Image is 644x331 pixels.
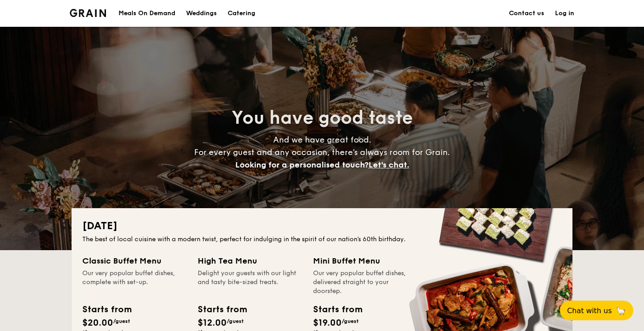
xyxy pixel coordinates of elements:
[198,269,302,296] div: Delight your guests with our light and tasty bite-sized treats.
[194,135,450,170] span: And we have great food. For every guest and any occasion, there’s always room for Grain.
[198,303,246,316] div: Starts from
[313,269,418,296] div: Our very popular buffet dishes, delivered straight to your doorstep.
[369,160,409,170] span: Let's chat.
[615,306,626,316] span: 🦙
[70,9,106,17] img: Grain
[82,318,113,328] span: $20.00
[82,269,187,296] div: Our very popular buffet dishes, complete with set-up.
[82,303,131,316] div: Starts from
[82,219,562,233] h2: [DATE]
[235,160,369,170] span: Looking for a personalised touch?
[560,301,633,320] button: Chat with us🦙
[70,9,106,17] a: Logotype
[82,255,187,267] div: Classic Buffet Menu
[113,318,130,324] span: /guest
[198,255,302,267] div: High Tea Menu
[567,306,612,315] span: Chat with us
[342,318,359,324] span: /guest
[313,255,418,267] div: Mini Buffet Menu
[313,318,342,328] span: $19.00
[82,235,562,244] div: The best of local cuisine with a modern twist, perfect for indulging in the spirit of our nation’...
[232,107,413,129] span: You have good taste
[313,303,362,316] div: Starts from
[227,318,244,324] span: /guest
[198,318,227,328] span: $12.00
